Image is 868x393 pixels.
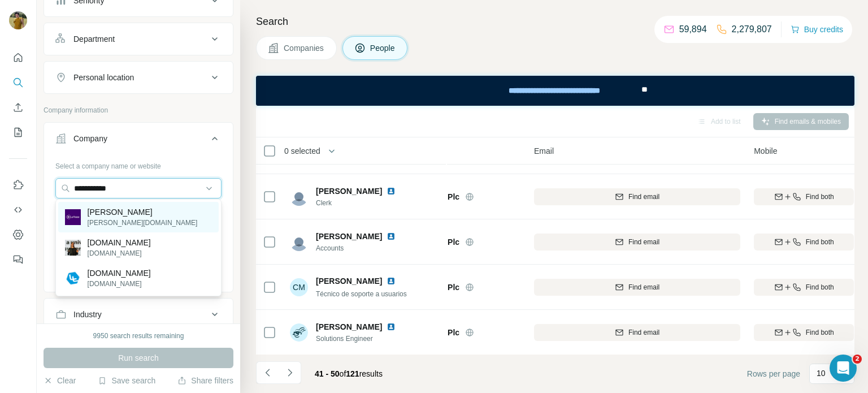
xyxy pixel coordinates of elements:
p: [PERSON_NAME][DOMAIN_NAME] [88,218,198,228]
span: Find email [628,327,659,338]
div: Industry [73,309,102,320]
span: [PERSON_NAME] [316,275,382,287]
button: Find email [534,279,740,296]
span: Rows per page [747,368,800,379]
button: Feedback [9,249,27,270]
p: [DOMAIN_NAME] [88,248,151,258]
img: laurentlafosse.com [65,270,81,286]
span: People [370,42,396,54]
span: of [340,369,346,378]
button: Quick start [9,47,27,68]
img: Avatar [290,233,308,251]
span: Find email [628,282,659,292]
button: Find both [754,279,854,296]
button: My lists [9,122,27,142]
button: Find email [534,188,740,205]
button: Company [44,125,233,157]
button: Search [9,72,27,93]
button: Find both [754,234,854,251]
button: Personal location [44,64,233,91]
img: La Fosse [65,209,81,225]
button: Department [44,25,233,53]
img: Avatar [290,188,308,206]
span: Clerk [316,198,400,208]
span: [PERSON_NAME] [316,231,382,242]
button: Find email [534,324,740,341]
span: Find email [628,237,659,247]
img: Avatar [9,11,27,29]
button: Use Surfe API [9,200,27,220]
span: Find both [806,282,834,292]
img: Avatar [290,323,308,342]
button: Use Surfe on LinkedIn [9,175,27,195]
span: 41 - 50 [315,369,340,378]
button: Find both [754,188,854,205]
p: Company information [44,105,233,115]
span: Find both [806,237,834,247]
span: Mobile [754,145,777,157]
span: results [315,369,383,378]
span: 0 selected [284,145,320,157]
button: Dashboard [9,224,27,245]
span: Email [534,145,554,157]
button: Share filters [177,375,233,386]
button: Buy credits [791,21,843,37]
h4: Search [256,14,854,29]
div: Department [73,33,115,45]
button: Navigate to previous page [256,361,279,384]
img: LinkedIn logo [387,232,396,241]
div: Select a company name or website [55,157,222,171]
p: 10 [817,368,826,379]
button: Navigate to next page [279,361,301,384]
p: 2,279,807 [732,23,772,36]
div: Personal location [73,72,134,83]
span: Técnico de soporte a usuarios [316,290,407,298]
button: Save search [98,375,155,386]
iframe: Banner [256,76,854,106]
span: Companies [284,42,325,54]
span: [PERSON_NAME] [316,185,382,197]
span: Find email [628,192,659,202]
div: CM [290,278,308,296]
button: Enrich CSV [9,97,27,118]
div: Company [73,133,107,144]
span: Solutions Engineer [316,334,400,344]
p: [DOMAIN_NAME] [88,279,151,289]
p: [PERSON_NAME] [88,206,198,218]
img: LinkedIn logo [387,187,396,196]
p: [DOMAIN_NAME] [88,267,151,279]
button: Clear [44,375,76,386]
button: Find both [754,324,854,341]
span: Accounts [316,243,400,253]
button: Industry [44,301,233,328]
img: LinkedIn logo [387,277,396,286]
span: [PERSON_NAME] [316,321,382,332]
span: 2 [853,355,862,364]
iframe: Intercom live chat [830,355,857,382]
img: axeldelafosse.com [65,240,81,256]
span: 121 [346,369,359,378]
button: Find email [534,234,740,251]
span: Find both [806,192,834,202]
div: 9950 search results remaining [93,331,184,341]
p: [DOMAIN_NAME] [88,237,151,248]
span: Find both [806,327,834,338]
p: 59,894 [679,23,707,36]
img: LinkedIn logo [387,322,396,331]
